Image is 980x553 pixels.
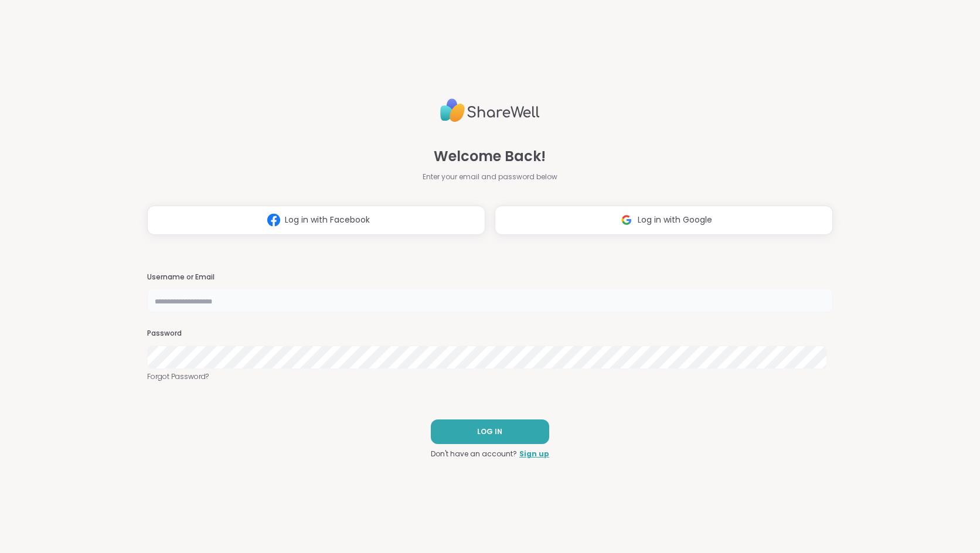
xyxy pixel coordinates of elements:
[423,172,557,182] span: Enter your email and password below
[477,426,502,437] span: LOG IN
[147,329,833,339] h3: Password
[431,419,549,444] button: LOG IN
[431,449,517,459] span: Don't have an account?
[519,449,549,459] a: Sign up
[615,209,638,231] img: ShareWell Logomark
[263,209,285,231] img: ShareWell Logomark
[147,272,833,282] h3: Username or Email
[440,94,540,127] img: ShareWell Logo
[285,214,370,226] span: Log in with Facebook
[147,206,485,235] button: Log in with Facebook
[638,214,712,226] span: Log in with Google
[495,206,833,235] button: Log in with Google
[434,146,546,167] span: Welcome Back!
[147,371,833,382] a: Forgot Password?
